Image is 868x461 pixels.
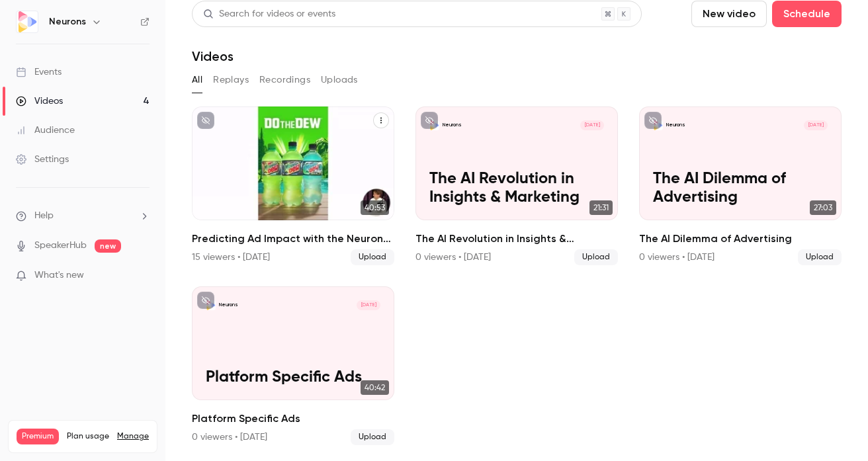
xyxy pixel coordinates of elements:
span: 40:53 [361,200,389,215]
div: 0 viewers • [DATE] [192,431,267,444]
img: Neurons [17,11,38,32]
button: unpublished [197,112,214,129]
div: 0 viewers • [DATE] [415,251,491,264]
div: Videos [16,95,63,108]
li: Platform Specific Ads [192,286,394,445]
p: Neurons [443,122,462,128]
section: Videos [192,1,842,446]
a: The AI Dilemma of AdvertisingNeurons[DATE]The AI Dilemma of Advertising27:03The AI Dilemma of Adv... [639,106,842,265]
p: Platform Specific Ads [206,368,381,387]
p: Neurons [219,302,238,308]
a: Platform Specific AdsNeurons[DATE]Platform Specific Ads40:42Platform Specific Ads0 viewers • [DAT... [192,286,394,445]
span: Plan usage [67,431,109,442]
button: Recordings [259,69,310,91]
button: unpublished [197,292,214,309]
span: Upload [351,429,394,445]
span: Upload [574,249,618,265]
li: The AI Revolution in Insights & Marketing [415,106,618,265]
span: What's new [34,269,84,282]
span: Help [34,209,54,223]
li: The AI Dilemma of Advertising [639,106,842,265]
button: Uploads [321,69,358,91]
button: New video [691,1,767,27]
span: 27:03 [810,200,836,215]
span: [DATE] [580,120,604,130]
button: Schedule [772,1,842,27]
span: Upload [798,249,842,265]
li: help-dropdown-opener [16,209,150,223]
span: 40:42 [361,380,389,395]
div: Settings [16,153,69,166]
a: Manage [117,431,149,442]
h2: Platform Specific Ads [192,411,394,427]
a: The AI Revolution in Insights & MarketingNeurons[DATE]The AI Revolution in Insights & Marketing21... [415,106,618,265]
span: new [95,239,121,253]
h6: Neurons [49,15,86,28]
p: The AI Dilemma of Advertising [653,170,828,206]
div: Events [16,65,62,79]
h2: The AI Dilemma of Advertising [639,231,842,247]
h2: The AI Revolution in Insights & Marketing [415,231,618,247]
button: Replays [213,69,249,91]
a: SpeakerHub [34,239,87,253]
span: [DATE] [804,120,828,130]
li: Predicting Ad Impact with the Neurons Impact Score [192,106,394,265]
button: All [192,69,202,91]
a: 40:53Predicting Ad Impact with the Neurons Impact Score15 viewers • [DATE]Upload [192,106,394,265]
span: Premium [17,429,59,444]
span: [DATE] [357,300,380,310]
ul: Videos [192,106,842,445]
p: Neurons [666,122,685,128]
div: 0 viewers • [DATE] [639,251,715,264]
button: unpublished [644,112,662,129]
div: Search for videos or events [203,7,335,21]
h2: Predicting Ad Impact with the Neurons Impact Score [192,231,394,247]
span: Upload [351,249,394,265]
span: 21:31 [589,200,613,215]
button: unpublished [421,112,438,129]
div: 15 viewers • [DATE] [192,251,270,264]
p: The AI Revolution in Insights & Marketing [429,170,605,206]
div: Audience [16,124,75,137]
h1: Videos [192,48,234,64]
